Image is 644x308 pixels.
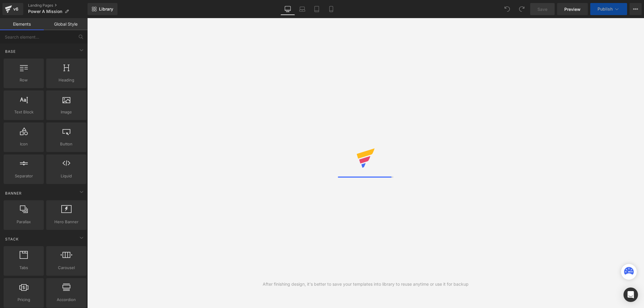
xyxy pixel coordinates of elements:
[28,9,62,14] span: Power A Mission
[2,3,23,15] a: v6
[12,5,20,13] div: v6
[44,18,88,30] a: Global Style
[99,6,113,12] span: Library
[5,236,19,242] span: Stack
[501,3,513,15] button: Undo
[557,3,588,15] a: Preview
[5,265,42,271] span: Tabs
[324,3,338,15] a: Mobile
[48,219,85,225] span: Hero Banner
[48,297,85,303] span: Accordion
[5,173,42,179] span: Separator
[5,77,42,83] span: Row
[630,3,642,15] button: More
[537,6,547,12] span: Save
[5,297,42,303] span: Pricing
[5,190,22,196] span: Banner
[48,77,85,83] span: Heading
[5,141,42,147] span: Icon
[516,3,528,15] button: Redo
[309,3,324,15] a: Tablet
[564,6,581,12] span: Preview
[5,109,42,115] span: Text Block
[5,49,16,54] span: Base
[263,281,469,287] div: After finishing design, it's better to save your templates into library to reuse anytime or use i...
[590,3,627,15] button: Publish
[48,265,85,271] span: Carousel
[88,3,117,15] a: New Library
[48,173,85,179] span: Liquid
[48,109,85,115] span: Image
[48,141,85,147] span: Button
[598,7,613,11] span: Publish
[5,219,42,225] span: Parallax
[295,3,309,15] a: Laptop
[623,287,638,302] div: Open Intercom Messenger
[28,3,88,8] a: Landing Pages
[280,3,295,15] a: Desktop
